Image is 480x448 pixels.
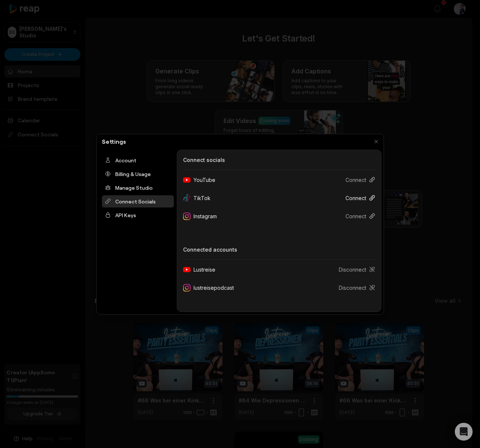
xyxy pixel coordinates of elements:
div: TikTok [183,191,216,205]
div: YouTube [183,173,221,187]
h3: Connected accounts [183,246,375,253]
div: Connect Socials [102,195,174,208]
div: Account [102,154,174,166]
div: Billing & Usage [102,168,174,180]
button: Disconnect [333,263,375,276]
h3: Connect socials [183,156,375,164]
div: Lustreise [183,263,221,276]
div: Manage Studio [102,182,174,194]
button: Connect [340,191,375,205]
div: lustreisepodcast [183,281,240,295]
button: Connect [340,209,375,223]
div: Instagram [183,209,223,223]
h2: Settings [99,137,129,146]
button: Disconnect [333,281,375,295]
div: API Keys [102,209,174,221]
button: Connect [340,173,375,187]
